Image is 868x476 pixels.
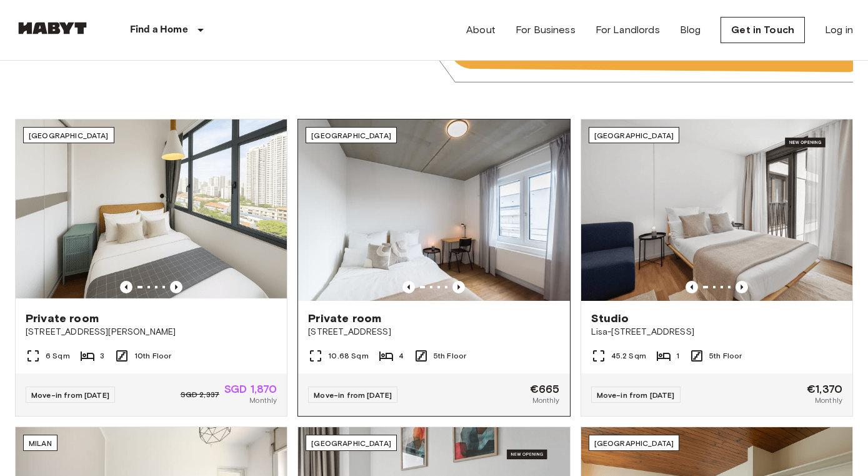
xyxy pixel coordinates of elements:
[594,131,674,140] span: [GEOGRAPHIC_DATA]
[26,326,277,338] span: [STREET_ADDRESS][PERSON_NAME]
[516,23,576,38] a: For Business
[311,438,391,448] span: [GEOGRAPHIC_DATA]
[224,383,277,395] span: SGD 1,870
[298,119,569,301] img: Marketing picture of unit DE-04-037-026-03Q
[328,350,368,362] span: 10.68 Sqm
[170,281,182,293] button: Previous image
[581,119,853,417] a: Marketing picture of unit DE-01-489-503-001Previous imagePrevious image[GEOGRAPHIC_DATA]StudioLis...
[466,23,496,38] a: About
[134,350,172,362] span: 10th Floor
[721,17,805,43] a: Get in Touch
[311,131,391,140] span: [GEOGRAPHIC_DATA]
[709,350,742,362] span: 5th Floor
[825,23,853,38] a: Log in
[530,383,560,395] span: €665
[29,438,52,448] span: Milan
[402,281,415,293] button: Previous image
[100,350,104,362] span: 3
[297,119,570,417] a: Marketing picture of unit DE-04-037-026-03QPrevious imagePrevious image[GEOGRAPHIC_DATA]Private r...
[308,311,381,326] span: Private room
[16,119,287,301] img: Marketing picture of unit SG-01-116-001-02
[597,390,675,400] span: Move-in from [DATE]
[181,389,219,400] span: SGD 2,337
[532,395,560,406] span: Monthly
[120,281,132,293] button: Previous image
[676,350,679,362] span: 1
[26,311,99,326] span: Private room
[594,438,674,448] span: [GEOGRAPHIC_DATA]
[596,23,660,38] a: For Landlords
[308,326,559,338] span: [STREET_ADDRESS]
[249,395,277,406] span: Monthly
[736,281,748,293] button: Previous image
[581,119,852,301] img: Marketing picture of unit DE-01-489-503-001
[29,131,109,140] span: [GEOGRAPHIC_DATA]
[452,281,465,293] button: Previous image
[314,390,392,400] span: Move-in from [DATE]
[15,22,90,34] img: Habyt
[611,350,646,362] span: 45.2 Sqm
[680,23,701,38] a: Blog
[686,281,698,293] button: Previous image
[591,326,842,338] span: Lisa-[STREET_ADDRESS]
[399,350,404,362] span: 4
[130,23,188,38] p: Find a Home
[815,395,842,406] span: Monthly
[46,350,70,362] span: 6 Sqm
[434,350,466,362] span: 5th Floor
[807,383,842,395] span: €1,370
[31,390,109,400] span: Move-in from [DATE]
[15,119,287,417] a: Marketing picture of unit SG-01-116-001-02Previous imagePrevious image[GEOGRAPHIC_DATA]Private ro...
[591,311,629,326] span: Studio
